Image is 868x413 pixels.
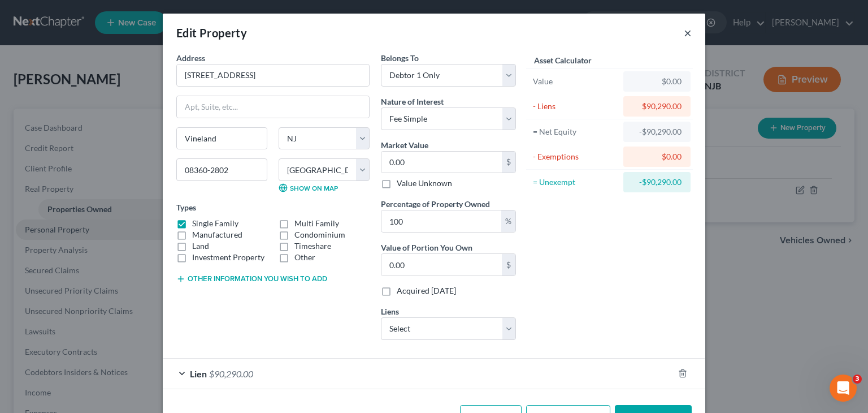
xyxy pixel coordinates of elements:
button: Other information you wish to add [176,274,327,283]
label: Market Value [381,139,428,151]
label: Other [294,252,315,263]
label: Percentage of Property Owned [381,198,490,210]
input: Enter address... [177,64,369,86]
label: Types [176,201,196,213]
span: $90,290.00 [209,368,253,379]
button: × [684,26,692,40]
div: $ [502,152,515,173]
div: $0.00 [632,151,682,162]
label: Value of Portion You Own [381,242,472,253]
label: Nature of Interest [381,96,444,107]
label: Acquired [DATE] [397,285,456,296]
div: - Exemptions [533,151,618,162]
div: = Net Equity [533,126,618,137]
label: Single Family [192,218,238,229]
input: 0.00 [381,210,501,232]
div: - Liens [533,101,618,112]
span: Belongs To [381,53,419,63]
label: Condominium [294,229,345,240]
iframe: Intercom live chat [830,375,857,402]
input: 0.00 [381,254,502,276]
div: Value [533,76,618,87]
input: Enter zip... [176,158,267,181]
div: $ [502,254,515,276]
a: Show on Map [279,183,338,192]
span: 3 [853,375,862,384]
label: Asset Calculator [534,54,592,66]
div: -$90,290.00 [632,177,682,188]
span: Address [176,53,205,63]
label: Value Unknown [397,178,452,189]
label: Timeshare [294,240,331,252]
input: Enter city... [177,128,267,149]
label: Land [192,240,209,252]
label: Multi Family [294,218,339,229]
div: % [501,210,515,232]
label: Manufactured [192,229,242,240]
label: Liens [381,306,399,317]
input: Apt, Suite, etc... [177,96,369,118]
div: Edit Property [176,25,247,41]
div: -$90,290.00 [632,126,682,137]
div: $90,290.00 [632,101,682,112]
div: = Unexempt [533,177,618,188]
label: Investment Property [192,252,264,263]
div: $0.00 [632,76,682,87]
span: Lien [190,368,207,379]
input: 0.00 [381,152,502,173]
